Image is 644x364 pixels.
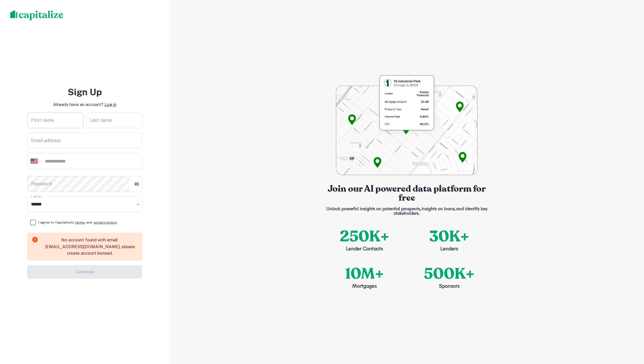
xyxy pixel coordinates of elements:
[31,194,43,199] label: I am a...
[346,246,383,253] p: Lender Contacts
[105,101,116,108] p: Log in
[38,220,117,225] span: I agree to Capitalize's and
[74,220,86,224] a: terms
[322,207,491,216] p: Unlock powerful insights on potential prospects, insights on loans, and identify key stakeholders.
[616,319,644,346] iframe: Chat Widget
[10,10,64,20] img: capitalize-logo.png
[53,101,103,108] p: Already have an account?
[42,234,138,259] div: No account found with email: [EMAIL_ADDRESS][DOMAIN_NAME], please create account instead.
[93,220,117,224] a: privacy policy.
[429,225,469,248] p: 30K+
[322,184,491,202] p: Join our AI powered data platform for free
[68,85,102,99] h3: Sign Up
[440,246,458,253] p: Lenders
[336,73,477,175] img: login-bg
[439,283,460,291] p: Sponsors
[424,262,475,285] p: 500K+
[340,225,389,248] p: 250K+
[345,262,384,285] p: 10M+
[352,283,377,291] p: Mortgages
